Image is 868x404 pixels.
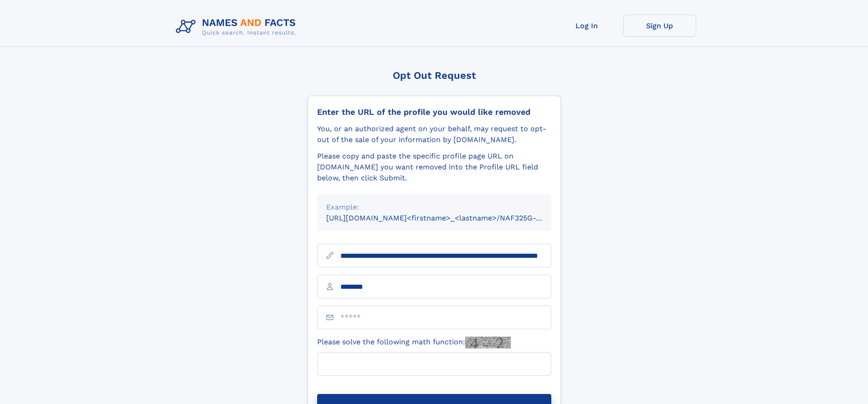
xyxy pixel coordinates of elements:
div: Example: [326,202,542,213]
small: [URL][DOMAIN_NAME]<firstname>_<lastname>/NAF325G-xxxxxxxx [326,214,569,222]
img: Logo Names and Facts [172,15,303,39]
a: Log In [550,15,623,37]
div: Please copy and paste the specific profile page URL on [DOMAIN_NAME] you want removed into the Pr... [317,151,551,184]
div: You, or an authorized agent on your behalf, may request to opt-out of the sale of your informatio... [317,123,551,145]
div: Enter the URL of the profile you would like removed [317,107,551,117]
a: Sign Up [623,15,696,37]
label: Please solve the following math function: [317,337,511,348]
div: Opt Out Request [308,70,561,81]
